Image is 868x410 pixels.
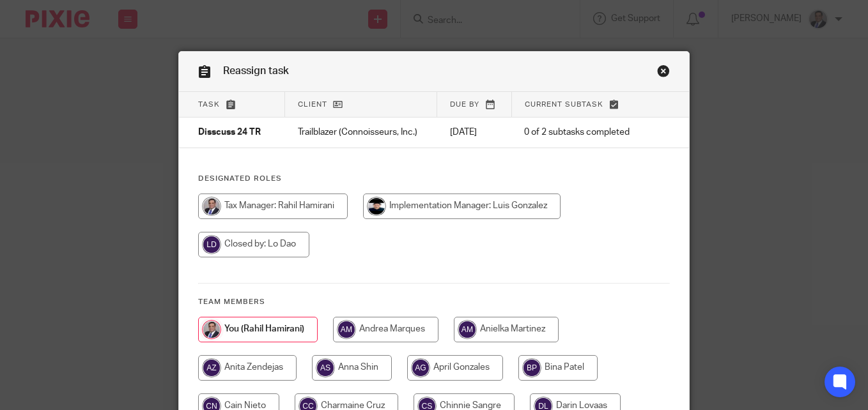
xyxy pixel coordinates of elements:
[511,118,649,148] td: 0 of 2 subtasks completed
[198,297,670,307] h4: Team members
[298,126,424,139] p: Trailblazer (Connoisseurs, Inc.)
[223,66,289,76] span: Reassign task
[198,174,670,184] h4: Designated Roles
[198,101,220,108] span: Task
[657,65,670,82] a: Close this dialog window
[450,126,499,139] p: [DATE]
[198,128,261,137] span: Disscuss 24 TR
[298,101,327,108] span: Client
[450,101,479,108] span: Due by
[525,101,603,108] span: Current subtask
